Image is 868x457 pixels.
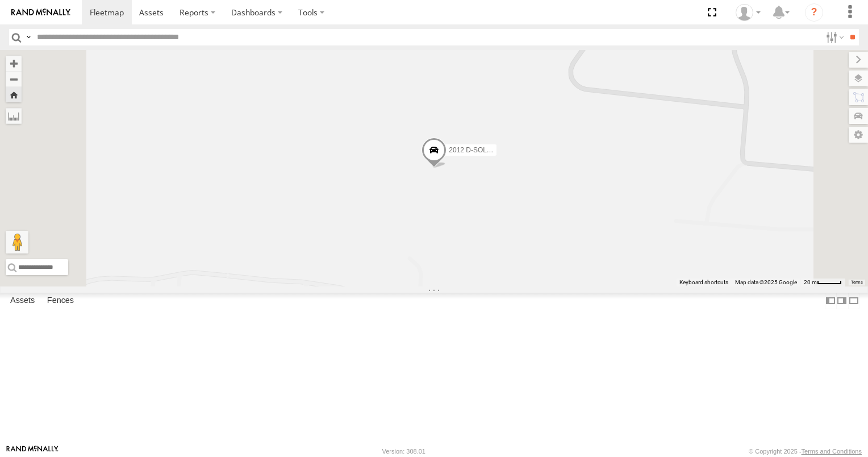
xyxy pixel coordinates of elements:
[825,293,836,309] label: Dock Summary Table to the Left
[805,3,823,22] i: ?
[800,279,845,286] button: Map Scale: 20 m per 40 pixels
[41,293,80,309] label: Fences
[836,293,848,309] label: Dock Summary Table to the Right
[24,29,33,45] label: Search Query
[849,127,868,143] label: Map Settings
[449,146,541,154] span: 2012 D-SOL Welding Truck #3
[6,108,22,124] label: Measure
[848,293,859,309] label: Hide Summary Table
[6,446,59,457] a: Visit our Website
[382,448,425,455] div: Version: 308.01
[732,4,765,21] div: David Solis
[6,56,22,71] button: Zoom in
[802,448,862,455] a: Terms and Conditions
[821,29,846,45] label: Search Filter Options
[679,279,728,286] button: Keyboard shortcuts
[5,293,40,309] label: Assets
[851,280,863,285] a: Terms (opens in new tab)
[6,231,28,254] button: Drag Pegman onto the map to open Street View
[804,279,817,285] span: 20 m
[749,448,862,455] div: © Copyright 2025 -
[6,87,22,102] button: Zoom Home
[6,71,22,87] button: Zoom out
[735,279,797,285] span: Map data ©2025 Google
[11,9,70,16] img: rand-logo.svg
